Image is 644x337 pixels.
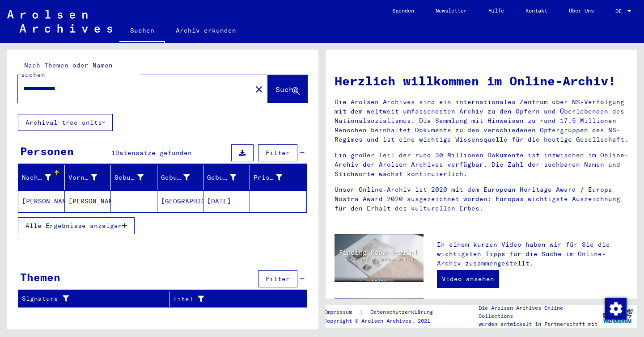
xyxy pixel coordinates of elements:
[20,143,74,159] div: Personen
[266,149,290,157] span: Filter
[21,61,113,79] mat-label: Nach Themen oder Namen suchen
[157,165,204,190] mat-header-cell: Geburt‏
[7,10,112,33] img: Arolsen_neg.svg
[335,234,424,282] img: video.jpg
[111,165,157,190] mat-header-cell: Geburtsname
[266,275,290,283] span: Filter
[258,144,297,161] button: Filter
[335,151,628,179] p: Ein großer Teil der rund 30 Millionen Dokumente ist inzwischen im Online-Archiv der Arolsen Archi...
[335,97,628,144] p: Die Arolsen Archives sind ein internationales Zentrum über NS-Verfolgung mit dem weltweit umfasse...
[605,298,627,320] img: Zustimmung ändern
[119,20,165,43] a: Suchen
[161,170,203,185] div: Geburt‏
[335,185,628,213] p: Unser Online-Archiv ist 2020 mit dem European Heritage Award / Europa Nostra Award 2020 ausgezeic...
[203,165,250,190] mat-header-cell: Geburtsdatum
[254,173,283,182] div: Prisoner #
[437,270,499,288] a: Video ansehen
[363,308,444,317] a: Datenschutzerklärung
[479,320,598,328] p: wurden entwickelt in Partnerschaft mit
[324,317,444,325] p: Copyright © Arolsen Archives, 2021
[250,80,268,98] button: Clear
[18,217,135,234] button: Alle Ergebnisse anzeigen
[157,190,204,212] mat-cell: [GEOGRAPHIC_DATA]
[165,20,247,41] a: Archiv erkunden
[22,170,64,185] div: Nachname
[254,170,296,185] div: Prisoner #
[601,305,635,327] img: yv_logo.png
[258,270,297,287] button: Filter
[615,8,625,14] span: DE
[22,294,158,303] div: Signature
[25,222,122,230] span: Alle Ergebnisse anzeigen
[18,190,65,212] mat-cell: [PERSON_NAME]
[250,165,307,190] mat-header-cell: Prisoner #
[161,173,190,182] div: Geburt‏
[335,72,628,90] h1: Herzlich willkommen im Online-Archiv!
[20,269,60,285] div: Themen
[479,304,598,320] p: Die Arolsen Archives Online-Collections
[22,292,169,306] div: Signature
[173,292,296,306] div: Titel
[275,85,298,94] span: Suche
[65,165,111,190] mat-header-cell: Vorname
[18,114,113,131] button: Archival tree units
[65,190,111,212] mat-cell: [PERSON_NAME]
[207,173,236,182] div: Geburtsdatum
[173,295,285,304] div: Titel
[68,170,111,185] div: Vorname
[68,173,97,182] div: Vorname
[115,149,192,157] span: Datensätze gefunden
[254,84,264,95] mat-icon: close
[22,173,51,182] div: Nachname
[268,75,307,103] button: Suche
[114,170,157,185] div: Geburtsname
[203,190,250,212] mat-cell: [DATE]
[324,308,359,317] a: Impressum
[324,308,444,317] div: |
[207,170,250,185] div: Geburtsdatum
[437,240,628,268] p: In einem kurzen Video haben wir für Sie die wichtigsten Tipps für die Suche im Online-Archiv zusa...
[18,165,65,190] mat-header-cell: Nachname
[111,149,115,157] span: 1
[114,173,144,182] div: Geburtsname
